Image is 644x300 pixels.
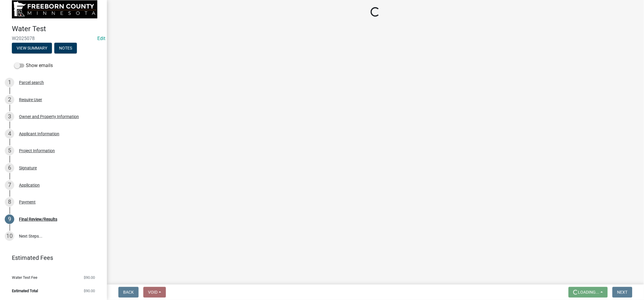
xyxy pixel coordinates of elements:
div: Final Review/Results [19,217,57,221]
div: 3 [5,112,14,121]
button: Loading... [569,287,608,298]
span: $90.00 [84,289,95,293]
span: Loading... [578,290,599,295]
h4: Water Test [12,25,102,33]
div: Parcel search [19,80,44,85]
div: Signature [19,166,37,170]
span: $90.00 [84,276,95,280]
div: 10 [5,231,14,241]
span: Back [123,290,134,295]
div: Owner and Property Information [19,115,79,119]
span: Void [148,290,158,295]
button: Void [143,287,166,298]
div: 4 [5,129,14,139]
img: Freeborn County, Minnesota [12,0,97,18]
div: Application [19,183,40,187]
span: W2025078 [12,36,95,41]
span: Next [617,290,628,295]
div: 8 [5,197,14,207]
div: 5 [5,146,14,155]
div: Applicant Information [19,132,59,136]
div: Project Information [19,149,55,153]
wm-modal-confirm: Summary [12,46,52,51]
div: Payment [19,200,36,204]
div: 9 [5,215,14,224]
span: Water Test Fee [12,276,37,280]
button: Back [118,287,139,298]
label: Show emails [14,62,53,69]
div: 2 [5,95,14,104]
span: Estimated Total [12,289,38,293]
div: 7 [5,180,14,190]
div: 6 [5,163,14,173]
button: View Summary [12,43,52,53]
button: Next [613,287,632,298]
wm-modal-confirm: Notes [54,46,77,51]
button: Notes [54,43,77,53]
div: Require User [19,98,42,102]
div: 1 [5,78,14,87]
a: Estimated Fees [5,252,97,264]
wm-modal-confirm: Edit Application Number [97,36,105,41]
a: Edit [97,36,105,41]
